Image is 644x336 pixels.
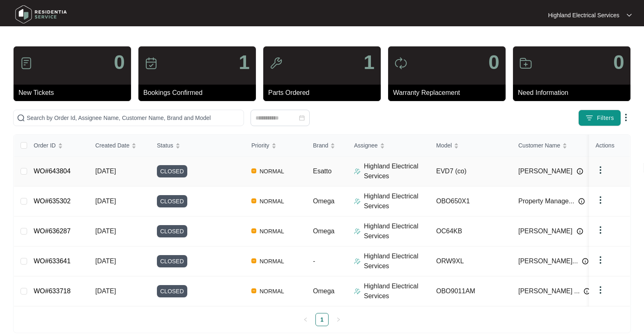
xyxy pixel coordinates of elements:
[269,57,283,70] img: icon
[313,141,328,150] span: Brand
[299,313,312,326] li: Previous Page
[313,288,334,295] span: Omega
[363,53,375,72] p: 1
[316,313,328,326] a: 1
[157,225,187,237] span: CLOSED
[12,2,70,27] img: residentia service logo
[315,313,329,326] li: 1
[621,113,631,122] img: dropdown arrow
[518,286,580,296] span: [PERSON_NAME] ...
[354,288,361,295] img: Assigner Icon
[430,135,512,156] th: Model
[95,228,116,235] span: [DATE]
[548,11,619,19] p: Highland Electrical Services
[303,317,308,322] span: left
[518,196,574,206] span: Property Manage...
[95,141,129,150] span: Created Date
[34,141,56,150] span: Order ID
[364,221,430,241] p: Highland Electrical Services
[578,110,621,126] button: filter iconFilters
[627,13,632,17] img: dropdown arrow
[251,198,256,203] img: Vercel Logo
[430,186,512,216] td: OBO650X1
[585,114,593,122] img: filter icon
[578,198,585,205] img: Info icon
[596,285,605,295] img: dropdown arrow
[394,57,407,70] img: icon
[347,135,430,156] th: Assignee
[20,57,33,70] img: icon
[157,255,187,267] span: CLOSED
[89,135,150,156] th: Created Date
[34,228,71,235] a: WO#636287
[34,288,71,295] a: WO#633718
[256,196,287,206] span: NORMAL
[256,286,287,296] span: NORMAL
[143,88,256,98] p: Bookings Confirmed
[256,256,287,266] span: NORMAL
[95,288,116,295] span: [DATE]
[518,226,573,236] span: [PERSON_NAME]
[95,198,116,205] span: [DATE]
[364,251,430,271] p: Highland Electrical Services
[27,113,240,122] input: Search by Order Id, Assignee Name, Customer Name, Brand and Model
[613,53,624,72] p: 0
[518,256,578,266] span: [PERSON_NAME]...
[596,165,605,175] img: dropdown arrow
[354,258,361,265] img: Assigner Icon
[354,198,361,205] img: Assigner Icon
[157,285,187,297] span: CLOSED
[251,141,269,150] span: Priority
[597,114,614,122] span: Filters
[256,226,287,236] span: NORMAL
[251,228,256,233] img: Vercel Logo
[512,135,594,156] th: Customer Name
[393,88,506,98] p: Warranty Replacement
[364,191,430,211] p: Highland Electrical Services
[577,168,583,175] img: Info icon
[313,168,331,175] span: Esatto
[34,168,71,175] a: WO#643804
[251,288,256,293] img: Vercel Logo
[17,114,25,122] img: search-icon
[596,195,605,205] img: dropdown arrow
[488,53,499,72] p: 0
[150,135,245,156] th: Status
[354,141,378,150] span: Assignee
[577,228,583,235] img: Info icon
[430,216,512,246] td: OC64KB
[596,255,605,265] img: dropdown arrow
[332,313,345,326] button: right
[251,258,256,263] img: Vercel Logo
[518,88,630,98] p: Need Information
[245,135,306,156] th: Priority
[313,198,334,205] span: Omega
[268,88,381,98] p: Parts Ordered
[336,317,341,322] span: right
[256,166,287,176] span: NORMAL
[518,166,573,176] span: [PERSON_NAME]
[582,258,589,265] img: Info icon
[430,246,512,276] td: ORW9XL
[430,156,512,186] td: EVD7 (co)
[157,141,173,150] span: Status
[589,135,630,156] th: Actions
[34,198,71,205] a: WO#635302
[354,168,361,175] img: Assigner Icon
[518,141,560,150] span: Customer Name
[306,135,347,156] th: Brand
[157,165,187,177] span: CLOSED
[436,141,452,150] span: Model
[332,313,345,326] li: Next Page
[584,288,590,295] img: Info icon
[354,228,361,235] img: Assigner Icon
[299,313,312,326] button: left
[95,258,116,265] span: [DATE]
[364,161,430,181] p: Highland Electrical Services
[239,53,250,72] p: 1
[313,228,334,235] span: Omega
[430,276,512,306] td: OBO9011AM
[251,168,256,173] img: Vercel Logo
[364,281,430,301] p: Highland Electrical Services
[34,258,71,265] a: WO#633641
